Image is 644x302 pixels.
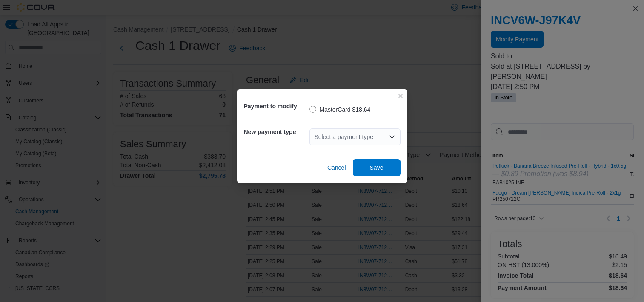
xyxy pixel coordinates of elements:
[324,159,349,176] button: Cancel
[327,163,346,172] span: Cancel
[309,105,371,115] label: MasterCard $18.64
[353,159,401,176] button: Save
[315,132,315,142] input: Accessible screen reader label
[389,134,395,140] button: Open list of options
[244,123,308,140] h5: New payment type
[244,98,308,115] h5: Payment to modify
[370,163,384,172] span: Save
[395,91,406,101] button: Closes this modal window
